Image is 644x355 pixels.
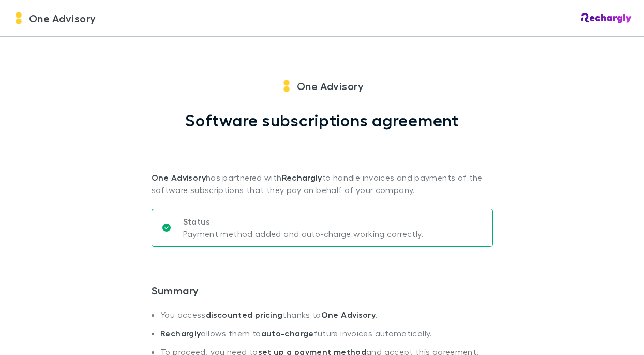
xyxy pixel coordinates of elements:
span: One Advisory [29,10,96,26]
strong: One Advisory [152,172,206,183]
img: One Advisory's Logo [280,80,293,92]
p: Status [183,215,424,228]
img: One Advisory's Logo [12,12,25,24]
strong: auto-charge [261,328,314,338]
span: One Advisory [297,78,364,94]
strong: discounted pricing [206,309,283,320]
img: Rechargly Logo [581,13,632,23]
li: You access thanks to . [160,309,492,328]
strong: One Advisory [321,309,376,320]
h1: Software subscriptions agreement [185,110,459,130]
strong: Rechargly [160,328,201,338]
p: Payment method added and auto-charge working correctly. [183,228,424,240]
strong: Rechargly [282,172,322,183]
li: allows them to future invoices automatically. [160,328,492,347]
h3: Summary [152,284,493,301]
p: has partnered with to handle invoices and payments of the software subscriptions that they pay on... [152,130,493,196]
